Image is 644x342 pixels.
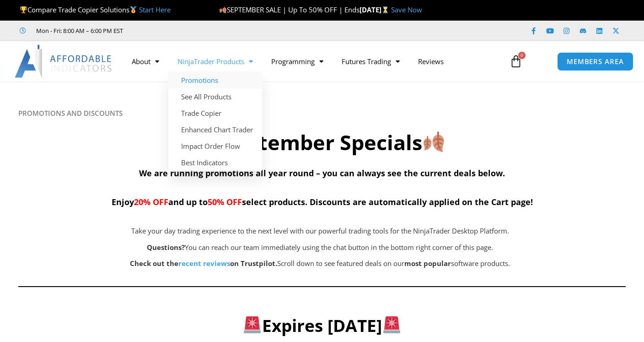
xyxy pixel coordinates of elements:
img: 🍂 [220,6,226,13]
iframe: Customer reviews powered by Trustpilot [136,26,273,35]
span: MEMBERS AREA [567,58,624,65]
span: Mon - Fri: 8:00 AM – 6:00 PM EST [34,25,123,36]
span: 50% OFF [208,196,242,207]
nav: Menu [123,51,503,72]
span: Enjoy and up to select products. Discounts are automatically applied on the Cart page! [112,196,533,207]
a: Start Here [139,5,171,14]
a: 0 [496,48,536,75]
span: SEPTEMBER SALE | Up To 50% OFF | Ends [219,5,360,14]
a: Save Now [391,5,422,14]
h6: PROMOTIONS AND DISCOUNTS [18,109,626,118]
a: About [123,51,168,72]
a: NinjaTrader Products [168,51,262,72]
span: Take your day trading experience to the next level with our powerful trading tools for the NinjaT... [131,226,509,235]
ul: NinjaTrader Products [168,72,262,171]
strong: Questions? [147,243,185,252]
h2: September Specials [18,129,626,156]
img: 🍂 [424,131,444,152]
strong: [DATE] [360,5,391,14]
a: Futures Trading [333,51,409,72]
a: See All Products [168,88,262,105]
a: recent reviews [178,259,230,268]
a: Best Indicators [168,154,262,171]
a: Trade Copier [168,105,262,121]
a: Reviews [409,51,453,72]
span: We are running promotions all year round – you can always see the current deals below. [139,168,505,179]
a: Programming [262,51,333,72]
strong: Check out the on Trustpilot. [130,259,277,268]
img: 🥇 [130,6,137,13]
b: most popular [404,259,451,268]
span: 20% OFF [134,196,168,207]
h3: Expires [DATE] [33,315,612,337]
a: Promotions [168,72,262,88]
p: You can reach our team immediately using the chat button in the bottom right corner of this page. [64,241,576,254]
p: Scroll down to see featured deals on our software products. [64,257,576,270]
img: LogoAI | Affordable Indicators – NinjaTrader [15,45,113,78]
img: 🚨 [383,316,400,333]
span: 0 [518,52,526,59]
img: ⌛ [382,6,389,13]
span: Compare Trade Copier Solutions [20,5,171,14]
img: 🚨 [244,316,261,333]
a: Enhanced Chart Trader [168,121,262,138]
a: Impact Order Flow [168,138,262,154]
img: 🏆 [20,6,27,13]
a: MEMBERS AREA [557,52,633,71]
